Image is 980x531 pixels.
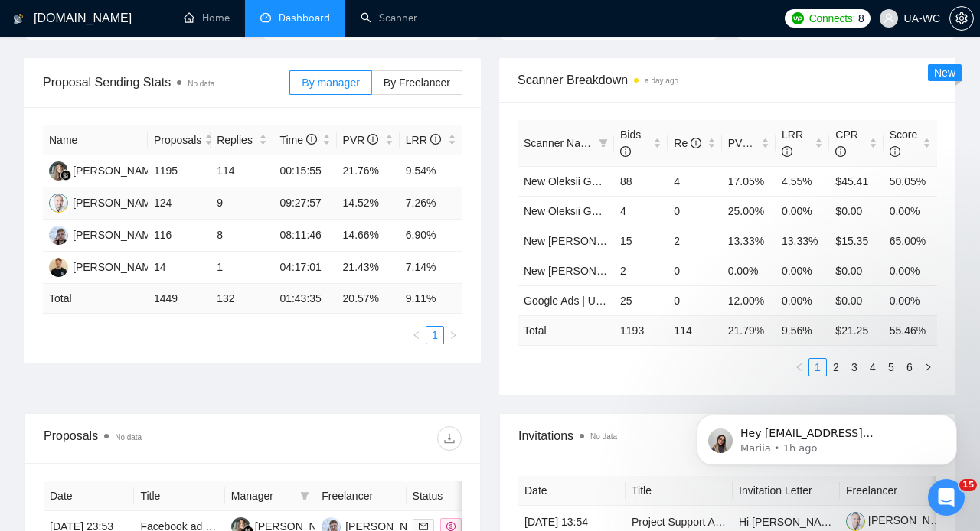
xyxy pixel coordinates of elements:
[733,476,840,506] th: Invitation Letter
[44,8,68,33] img: Profile image for Dima
[620,129,641,158] span: Bids
[437,426,462,451] button: download
[60,170,71,181] img: gigradar-bm.png
[407,326,426,344] li: Previous Page
[668,256,721,285] td: 0
[24,248,239,368] div: Thank you for letting us know about that 🙏 ​ In general, it should work under 1000 proposals, but...
[632,516,751,528] a: Project Support Assistant
[827,358,845,376] li: 2
[400,155,462,187] td: 9.54%
[240,6,269,35] button: Home
[790,358,808,376] li: Previous Page
[626,476,733,506] th: Title
[884,285,937,315] td: 0.00%
[776,196,829,226] td: 0.00%
[400,187,462,220] td: 7.26%
[74,19,142,34] p: Active 1h ago
[260,12,271,23] span: dashboard
[148,252,211,284] td: 14
[934,67,955,79] span: New
[148,155,211,187] td: 1195
[590,432,617,441] span: No data
[412,331,421,340] span: left
[599,138,608,148] span: filter
[614,226,668,256] td: 15
[55,178,294,226] div: so it's actually limited by 500-600 per report i guess
[154,132,201,148] span: Proposals
[407,326,426,344] button: left
[919,358,937,376] button: right
[48,414,60,426] button: Gif picker
[846,514,956,526] a: [PERSON_NAME]
[73,194,161,211] div: [PERSON_NAME]
[776,315,829,345] td: 9.56 %
[148,284,211,314] td: 1449
[890,146,900,157] span: info-circle
[337,220,400,252] td: 14.66%
[722,226,776,256] td: 13.33%
[43,73,289,92] span: Proposal Sending Stats
[343,134,379,146] span: PVR
[959,479,977,491] span: 15
[809,359,826,376] a: 1
[524,205,733,217] a: New Oleksii Google Ads - EU+CH ex Nordic
[776,256,829,285] td: 0.00%
[864,359,881,376] a: 4
[923,363,933,372] span: right
[400,284,462,314] td: 9.11 %
[524,175,695,187] a: New Oleksii Google Ads Leads - EU
[49,196,161,208] a: OC[PERSON_NAME]
[148,220,211,252] td: 116
[776,166,829,196] td: 4.55%
[524,265,748,277] a: New [PERSON_NAME] Facebook Ads - Nordic
[795,363,804,372] span: left
[337,284,400,314] td: 20.57 %
[49,194,68,213] img: OC
[315,481,406,511] th: Freelancer
[846,359,863,376] a: 3
[419,522,428,531] span: mail
[12,239,251,377] div: Thank you for letting us know about that 🙏​In general, it should work under 1000 proposals, but I...
[668,315,721,345] td: 114
[524,295,628,307] a: Google Ads | US Only
[273,252,336,284] td: 04:17:01
[413,487,475,504] span: Status
[846,512,865,531] img: c1-Ow9aLcblqxt-YoFKzxHgGnqRasFAsWW5KzfFKq3aDEBdJ9EVDXstja2V5Hd90t7
[928,479,965,516] iframe: To enrich screen reader interactions, please activate Accessibility in Grammarly extension settings
[73,414,85,426] button: Upload attachment
[722,315,776,345] td: 21.79 %
[44,426,253,451] div: Proposals
[49,164,161,176] a: LK[PERSON_NAME]
[668,166,721,196] td: 4
[148,125,211,155] th: Proposals
[518,315,614,345] td: Total
[211,220,273,252] td: 8
[273,155,336,187] td: 00:15:55
[279,134,316,146] span: Time
[211,284,273,314] td: 132
[306,134,317,145] span: info-circle
[790,358,808,376] button: left
[776,226,829,256] td: 13.33%
[273,284,336,314] td: 01:43:35
[596,132,611,155] span: filter
[361,11,417,24] a: searchScanner
[263,408,287,432] button: Send a message…
[279,11,330,24] span: Dashboard
[840,476,947,506] th: Freelancer
[890,129,918,158] span: Score
[809,10,855,27] span: Connects:
[49,226,68,245] img: IG
[430,134,441,145] span: info-circle
[829,166,883,196] td: $45.41
[74,8,105,19] h1: Dima
[273,187,336,220] td: 09:27:57
[12,379,294,476] div: Dima says…
[62,144,294,178] div: was able to upload week by week only
[337,252,400,284] td: 21.43%
[792,12,804,24] img: upwork-logo.png
[614,196,668,226] td: 4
